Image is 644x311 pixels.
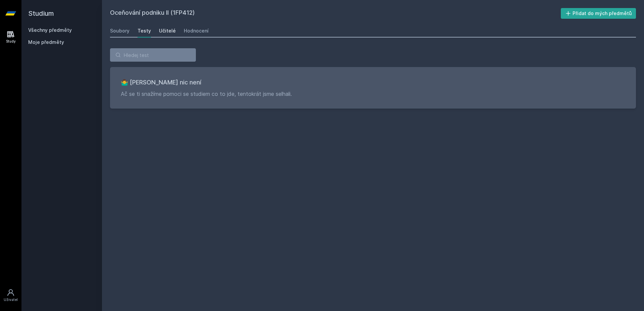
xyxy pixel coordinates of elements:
span: Moje předměty [28,39,64,46]
input: Hledej test [110,48,196,62]
div: Hodnocení [184,27,209,34]
p: Ač se ti snažíme pomoci se studiem co to jde, tentokrát jsme selhali. [121,90,625,98]
a: Testy [138,24,151,38]
div: Study [6,39,16,44]
div: Soubory [110,27,129,34]
a: Všechny předměty [28,27,72,33]
h3: 🤷‍♂️ [PERSON_NAME] nic není [121,78,625,87]
a: Hodnocení [184,24,209,38]
button: Přidat do mých předmětů [561,8,636,19]
h2: Oceňování podniku II (1FP412) [110,8,561,19]
div: Testy [138,27,151,34]
a: Study [1,27,20,47]
a: Soubory [110,24,129,38]
div: Uživatel [4,297,18,302]
div: Učitelé [159,27,176,34]
a: Uživatel [1,285,20,306]
a: Učitelé [159,24,176,38]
